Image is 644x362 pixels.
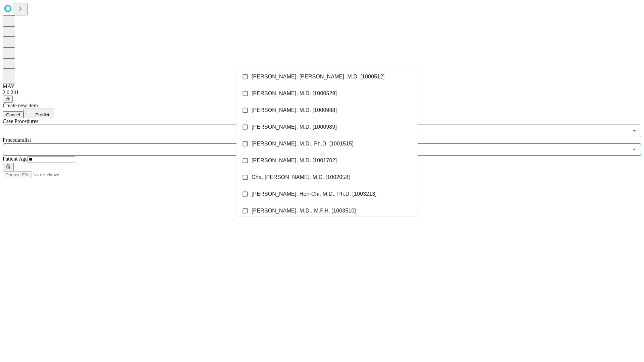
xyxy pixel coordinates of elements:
[252,173,350,181] span: Cha, [PERSON_NAME], M.D. [1002058]
[252,123,337,131] span: [PERSON_NAME], M.D. [1000989]
[3,89,641,96] div: 2.0.241
[630,145,639,154] button: Close
[3,156,28,162] span: Patient Age
[3,83,641,89] div: MAY
[252,140,354,148] span: [PERSON_NAME], M.D., Ph.D. [1001515]
[252,89,337,98] span: [PERSON_NAME], M.D. [1000529]
[6,112,20,117] span: Cancel
[3,118,38,124] span: Scheduled Procedure
[3,103,38,108] span: Create new item
[630,126,639,135] button: Open
[252,106,337,114] span: [PERSON_NAME], M.D. [1000988]
[23,109,54,118] button: Predict
[3,137,31,143] span: Proceduralist
[252,207,356,215] span: [PERSON_NAME], M.D., M.P.H. [1003510]
[252,157,337,165] span: [PERSON_NAME], M.D. [1001702]
[3,111,23,118] button: Cancel
[252,190,377,198] span: [PERSON_NAME], Hon-Chi, M.D., Ph.D. [1003213]
[3,96,13,103] button: @
[35,112,49,117] span: Predict
[5,97,10,102] span: @
[252,73,385,81] span: [PERSON_NAME], [PERSON_NAME], M.D. [1000512]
